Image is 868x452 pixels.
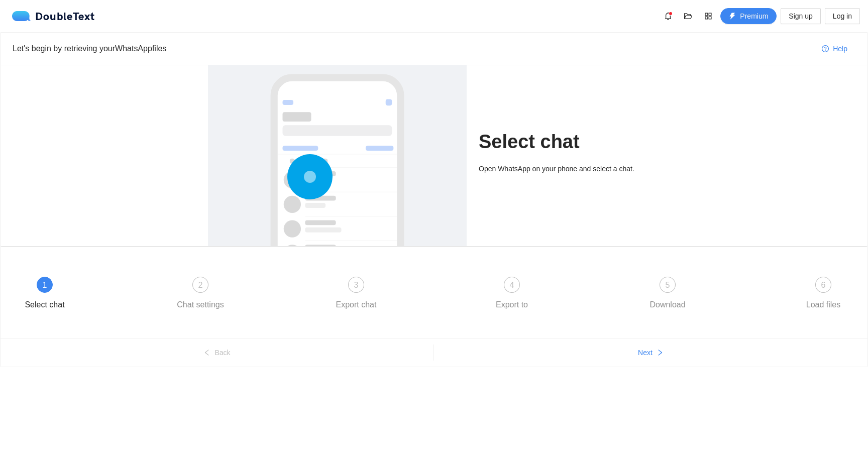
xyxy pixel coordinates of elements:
div: 4Export to [483,277,638,313]
div: 3Export chat [327,277,483,313]
span: bell [661,12,676,20]
div: Download [649,297,685,313]
div: Export to [496,297,528,313]
div: Export chat [336,297,377,313]
span: question-circle [822,45,829,53]
button: Nextright [434,345,867,361]
div: 6Load files [794,277,852,313]
span: right [657,349,664,357]
div: Select chat [25,297,64,313]
span: Premium [740,11,768,22]
button: thunderboltPremium [720,8,777,24]
div: 1Select chat [16,277,171,313]
span: 6 [821,281,826,289]
span: Help [833,43,847,54]
h1: Select chat [479,130,660,154]
span: 3 [354,281,359,289]
span: 4 [510,281,514,289]
button: appstore [700,8,716,24]
img: logo [12,11,35,21]
div: Let's begin by retrieving your WhatsApp files [13,42,814,55]
div: Load files [806,297,841,313]
span: Next [638,347,653,358]
div: 2Chat settings [171,277,327,313]
div: Open WhatsApp on your phone and select a chat. [479,163,660,174]
span: Sign up [789,11,812,22]
div: Chat settings [177,297,224,313]
button: question-circleHelp [814,41,855,57]
button: folder-open [680,8,696,24]
span: 5 [666,281,670,289]
div: DoubleText [12,11,95,21]
span: 2 [198,281,203,289]
span: 1 [43,281,47,289]
div: 5Download [638,277,794,313]
span: Log in [833,11,852,22]
button: leftBack [1,345,433,361]
button: bell [660,8,676,24]
span: thunderbolt [729,13,736,21]
a: logoDoubleText [12,11,95,21]
span: appstore [701,12,716,20]
button: Log in [825,8,860,24]
span: folder-open [681,12,696,20]
button: Sign up [781,8,820,24]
